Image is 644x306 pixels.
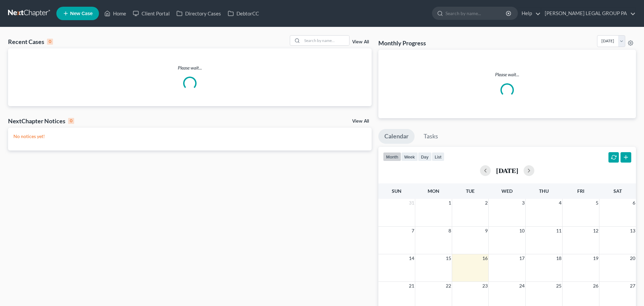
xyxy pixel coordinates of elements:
span: 27 [629,282,636,290]
span: 26 [592,282,599,290]
p: Please wait... [384,71,631,78]
span: 9 [484,227,488,235]
p: No notices yet! [13,133,366,140]
span: Mon [428,188,439,194]
span: 20 [629,254,636,262]
div: 0 [47,39,53,45]
span: 4 [558,199,562,207]
span: Fri [577,188,584,194]
p: Please wait... [8,64,372,71]
span: 18 [555,254,562,262]
span: 17 [519,254,525,262]
span: 3 [521,199,525,207]
span: Thu [539,188,549,194]
span: Sun [392,188,401,194]
span: 24 [519,282,525,290]
div: Recent Cases [8,38,53,46]
input: Search by name... [302,36,349,45]
button: list [432,152,444,161]
span: 31 [408,199,415,207]
a: Client Portal [129,7,173,19]
span: 19 [592,254,599,262]
button: month [383,152,401,161]
span: 21 [408,282,415,290]
div: NextChapter Notices [8,117,74,125]
span: 11 [555,227,562,235]
input: Search by name... [445,7,507,19]
span: 14 [408,254,415,262]
span: 7 [411,227,415,235]
span: 13 [629,227,636,235]
span: 22 [445,282,452,290]
span: Wed [501,188,513,194]
h3: Monthly Progress [378,39,426,47]
span: 10 [519,227,525,235]
span: 2 [484,199,488,207]
span: 8 [448,227,452,235]
a: Directory Cases [173,7,224,19]
span: 25 [555,282,562,290]
span: New Case [70,11,93,16]
span: Sat [613,188,622,194]
span: 15 [445,254,452,262]
span: 16 [482,254,488,262]
a: View All [352,40,369,44]
span: 5 [595,199,599,207]
span: 1 [448,199,452,207]
a: View All [352,119,369,124]
button: day [418,152,432,161]
span: Tue [466,188,475,194]
a: DebtorCC [224,7,262,19]
span: 6 [632,199,636,207]
div: 0 [68,118,74,124]
a: Calendar [378,129,415,144]
button: week [401,152,418,161]
a: [PERSON_NAME] LEGAL GROUP PA [541,7,636,19]
span: 12 [592,227,599,235]
a: Home [101,7,129,19]
a: Tasks [418,129,444,144]
a: Help [518,7,541,19]
h2: [DATE] [496,167,518,174]
span: 23 [482,282,488,290]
